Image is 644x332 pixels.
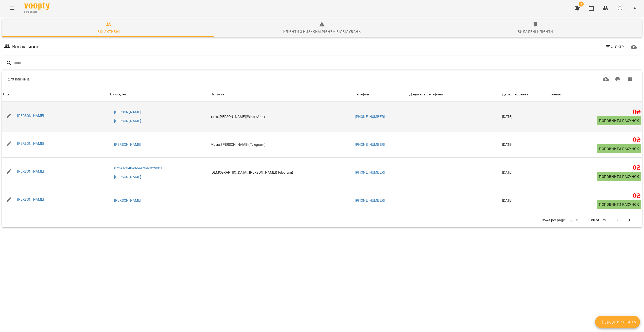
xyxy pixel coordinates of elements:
[355,91,407,97] span: Телефон
[501,188,550,213] td: [DATE]
[17,169,44,173] a: [PERSON_NAME]
[114,110,141,115] a: [PERSON_NAME]
[2,71,642,87] div: Table Toolbar
[629,3,638,13] button: UA
[17,114,44,118] a: [PERSON_NAME]
[603,42,626,51] button: Фільтр
[551,136,641,144] h5: 0 ₴
[599,146,639,152] span: Поповнити рахунок
[599,118,639,124] span: Поповнити рахунок
[579,2,584,7] span: 4
[110,91,126,97] div: Викладач
[355,115,385,119] a: [PHONE_NUMBER]
[17,141,44,146] a: [PERSON_NAME]
[542,218,566,223] p: Rows per page:
[502,91,529,97] div: Дата створення
[551,192,641,200] h5: 0 ₴
[114,166,163,171] a: 672a1c54badde475dc3293b1
[605,44,624,50] span: Фільтр
[97,29,120,35] div: Всі активні
[597,144,641,153] button: Поповнити рахунок
[551,91,641,97] span: Баланс
[501,102,550,132] td: [DATE]
[551,108,641,116] h5: 0 ₴
[210,213,354,239] td: мама: [PERSON_NAME](Telegram)
[114,142,141,147] a: [PERSON_NAME]
[599,174,639,180] span: Поповнити рахунок
[355,91,369,97] div: Телефон
[8,77,315,82] div: 179 Клієнт(ів)
[283,29,361,35] div: Клієнти з низьким рівнем відвідувань
[616,5,623,12] img: avatar_s.png
[631,5,636,11] span: UA
[599,201,639,207] span: Поповнити рахунок
[597,172,641,181] button: Поповнити рахунок
[12,43,38,51] h6: Всі активні
[502,91,529,97] div: Sort
[210,132,354,158] td: Мама: [PERSON_NAME](Telegram)
[623,214,635,226] button: Next Page
[624,73,636,85] button: Вигляд колонок
[3,91,9,97] div: Sort
[355,91,369,97] div: Sort
[568,217,580,224] div: 50
[114,198,141,203] a: [PERSON_NAME]
[3,91,9,97] div: ПІБ
[551,164,641,172] h5: 0 ₴
[501,213,550,239] td: [DATE]
[551,91,562,97] div: Баланс
[210,102,354,132] td: тато:[PERSON_NAME](WhatsApp)
[600,73,612,85] button: Завантажити CSV
[114,175,141,180] a: [PERSON_NAME]
[501,157,550,188] td: [DATE]
[518,29,553,35] div: Видалені клієнти
[551,91,562,97] div: Sort
[6,2,18,14] button: Menu
[355,198,385,202] a: [PHONE_NUMBER]
[211,91,353,97] div: Нотатка
[597,116,641,125] button: Поповнити рахунок
[210,157,354,188] td: [DEMOGRAPHIC_DATA]: [PERSON_NAME](Telegram)
[355,170,385,174] a: [PHONE_NUMBER]
[24,3,50,10] img: Voopty Logo
[114,119,141,124] a: [PERSON_NAME]
[502,91,549,97] span: Дата створення
[501,132,550,158] td: [DATE]
[612,73,624,85] button: Друк
[588,218,606,223] p: 1-50 of 179
[409,91,443,97] div: Sort
[3,91,108,97] span: ПІБ
[597,200,641,209] button: Поповнити рахунок
[110,91,209,97] span: Викладач
[24,10,50,14] span: For Business
[355,142,385,147] a: [PHONE_NUMBER]
[17,197,44,201] a: [PERSON_NAME]
[409,91,500,97] span: Додаткові телефони
[409,91,443,97] div: Додаткові телефони
[110,91,126,97] div: Sort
